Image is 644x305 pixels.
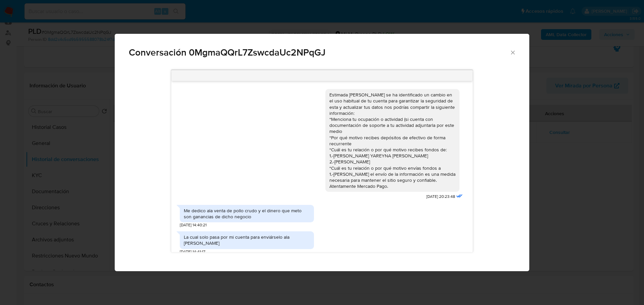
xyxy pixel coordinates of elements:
div: Estimada [PERSON_NAME] se ha identificado un cambio en el uso habitual de tu cuenta para garantiz... [329,92,455,189]
div: Comunicación [115,34,529,272]
span: [DATE] 20:23:48 [426,194,455,200]
span: [DATE] 14:40:21 [180,222,207,228]
div: La cual solo pasa por mi cuenta para enviárselo ala [PERSON_NAME] [184,234,310,246]
button: Cerrar [509,49,516,55]
span: [DATE] 14:41:17 [180,249,205,255]
span: Conversación 0MgmaQQrL7ZswcdaUc2NPqGJ [129,48,509,57]
div: Me dedico ala venta de pollo crudo y el dinero que meto son ganancias de dicho negocio [184,208,310,220]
